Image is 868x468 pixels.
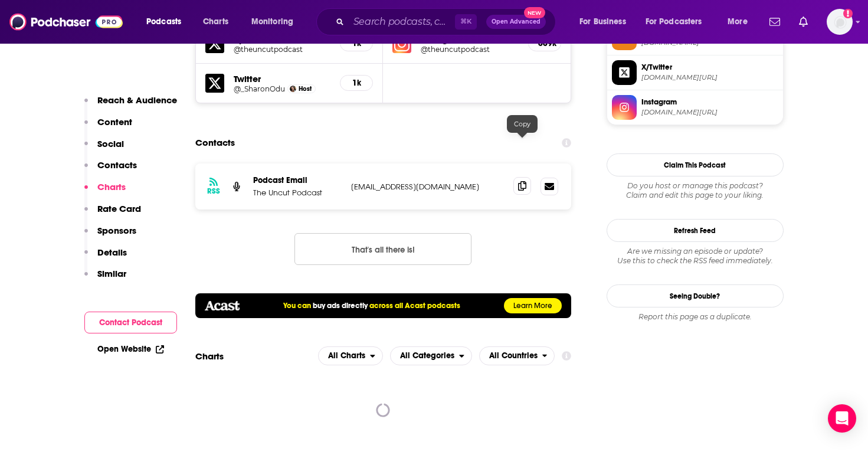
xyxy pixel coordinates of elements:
[328,352,365,360] span: All Charts
[638,12,719,31] button: open menu
[390,346,472,365] h2: Categories
[492,19,541,25] span: Open Advanced
[646,14,702,30] span: For Podcasters
[84,247,127,269] button: Details
[479,346,555,365] h2: Countries
[843,9,853,18] svg: Add a profile image
[97,268,126,279] p: Similar
[728,14,748,30] span: More
[719,12,762,31] button: open menu
[203,14,228,30] span: Charts
[205,301,240,310] img: acastlogo
[84,203,141,225] button: Rate Card
[138,12,196,31] button: open menu
[9,11,123,33] img: Podchaser - Follow, Share and Rate Podcasts
[390,346,472,365] button: open menu
[84,312,177,333] button: Contact Podcast
[207,186,220,196] h3: RSS
[479,346,555,365] button: open menu
[641,97,778,107] span: Instagram
[579,14,626,30] span: For Business
[327,8,567,35] div: Search podcasts, credits, & more...
[641,73,778,82] span: twitter.com/theuncutpodcast
[299,85,312,93] span: Host
[251,14,293,30] span: Monitoring
[524,7,545,18] span: New
[641,108,778,117] span: instagram.com/theuncutpodcast
[571,12,641,31] button: open menu
[84,268,126,290] button: Similar
[504,298,562,313] a: Learn More
[607,284,784,307] a: Seeing Double?
[607,312,784,322] div: Report this page as a duplicate.
[828,404,856,433] div: Open Intercom Messenger
[84,225,136,247] button: Sponsors
[350,78,363,88] h5: 1k
[253,175,342,185] p: Podcast Email
[318,346,383,365] h2: Platforms
[195,12,235,31] a: Charts
[765,12,785,32] a: Show notifications dropdown
[97,225,136,236] p: Sponsors
[351,182,505,192] p: [EMAIL_ADDRESS][DOMAIN_NAME]
[195,351,224,362] h2: Charts
[607,181,784,200] div: Claim and edit this page to your liking.
[507,115,538,133] div: Copy
[84,181,126,203] button: Charts
[97,203,141,214] p: Rate Card
[827,9,853,35] img: User Profile
[607,247,784,266] div: Are we missing an episode or update? Use this to check the RSS feed immediately.
[234,73,331,84] h5: Twitter
[349,12,455,31] input: Search podcasts, credits, & more...
[253,188,342,198] p: The Uncut Podcast
[234,45,331,54] a: @theuncutpodcast
[234,84,285,93] a: @_SharonOdu
[400,352,454,360] span: All Categories
[455,14,477,30] span: ⌘ K
[97,94,177,106] p: Reach & Audience
[313,301,368,310] a: buy ads directly
[612,95,778,120] a: Instagram[DOMAIN_NAME][URL]
[84,159,137,181] button: Contacts
[195,132,235,154] h2: Contacts
[607,153,784,176] button: Claim This Podcast
[827,9,853,35] span: Logged in as antoine.jordan
[489,352,538,360] span: All Countries
[486,15,546,29] button: Open AdvancedNew
[97,116,132,127] p: Content
[97,247,127,258] p: Details
[84,94,177,116] button: Reach & Audience
[243,12,309,31] button: open menu
[84,116,132,138] button: Content
[607,219,784,242] button: Refresh Feed
[146,14,181,30] span: Podcasts
[84,138,124,160] button: Social
[97,344,164,354] a: Open Website
[283,301,460,310] h5: You can across all Acast podcasts
[607,181,784,191] span: Do you host or manage this podcast?
[318,346,383,365] button: open menu
[421,45,519,54] a: @theuncutpodcast
[290,86,296,92] img: Sharonodu
[641,62,778,73] span: X/Twitter
[612,60,778,85] a: X/Twitter[DOMAIN_NAME][URL]
[794,12,813,32] a: Show notifications dropdown
[97,138,124,149] p: Social
[97,159,137,171] p: Contacts
[827,9,853,35] button: Show profile menu
[294,233,471,265] button: Nothing here.
[97,181,126,192] p: Charts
